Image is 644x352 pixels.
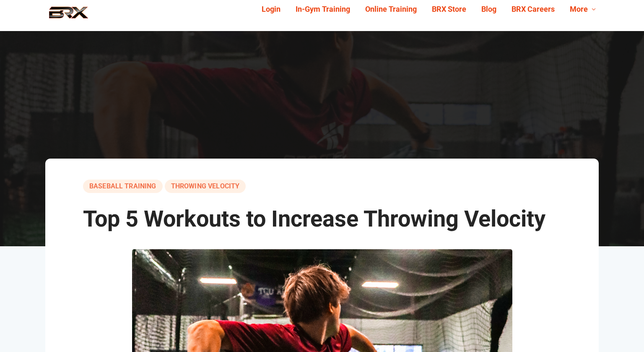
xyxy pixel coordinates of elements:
[254,3,288,16] a: Login
[83,206,545,232] span: Top 5 Workouts to Increase Throwing Velocity
[165,180,246,193] a: Throwing Velocity
[424,3,474,16] a: BRX Store
[83,180,561,193] div: ,
[83,180,163,193] a: baseball training
[562,3,603,16] a: More
[474,3,504,16] a: Blog
[288,3,358,16] a: In-Gym Training
[358,3,424,16] a: Online Training
[248,3,603,16] div: Navigation Menu
[41,6,96,25] img: BRX Performance
[504,3,562,16] a: BRX Careers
